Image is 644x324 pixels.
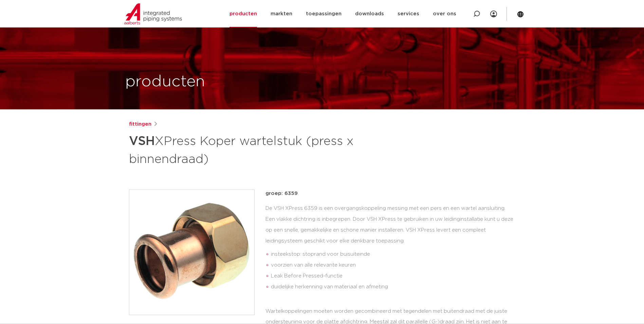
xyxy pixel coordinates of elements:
li: duidelijke herkenning van materiaal en afmeting [271,282,515,292]
p: groep: 6359 [265,190,515,198]
li: insteekstop: stoprand voor buisuiteinde [271,249,515,260]
li: Leak Before Pressed-functie [271,271,515,282]
h1: producten [125,71,205,93]
img: Product Image for VSH XPress Koper wartelstuk (press x binnendraad) [129,190,254,315]
a: fittingen [129,120,151,128]
li: voorzien van alle relevante keuren [271,260,515,271]
h1: XPress Koper wartelstuk (press x binnendraad) [129,131,384,168]
strong: VSH [129,135,155,147]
